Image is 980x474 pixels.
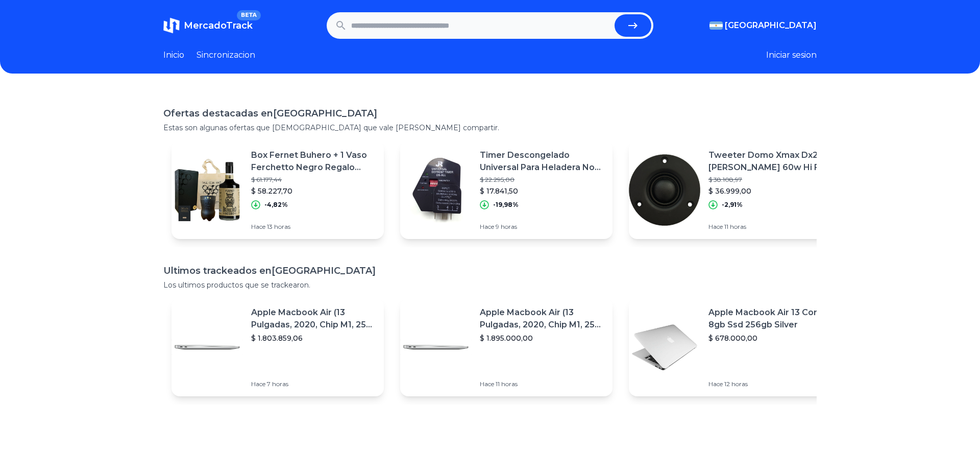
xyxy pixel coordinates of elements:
img: Argentina [709,21,723,30]
span: MercadoTrack [184,20,253,31]
img: Featured image [629,154,700,226]
a: Featured imageApple Macbook Air 13 Core I5 8gb Ssd 256gb Silver$ 678.000,00Hace 12 horas [629,298,841,396]
p: $ 61.177,44 [251,176,376,184]
p: Hace 7 horas [251,380,376,388]
p: Estas son algunas ofertas que [DEMOGRAPHIC_DATA] que vale [PERSON_NAME] compartir. [163,123,817,133]
p: Hace 13 horas [251,223,376,231]
p: Hace 11 horas [708,223,833,231]
p: Hace 12 horas [708,380,833,388]
h1: Ofertas destacadas en [GEOGRAPHIC_DATA] [163,106,817,121]
p: $ 36.999,00 [708,186,833,196]
img: MercadoTrack [163,17,180,34]
p: $ 678.000,00 [708,333,833,343]
a: Featured imageApple Macbook Air (13 Pulgadas, 2020, Chip M1, 256 Gb De Ssd, 8 Gb De Ram) - Plata$... [171,298,384,396]
a: Featured imageTweeter Domo Xmax Dx25 [PERSON_NAME] 60w Hi Fi Neodimio$ 38.108,97$ 36.999,00-2,91%... [629,141,841,239]
p: $ 1.803.859,06 [251,333,376,343]
p: $ 58.227,70 [251,186,376,196]
a: Featured imageApple Macbook Air (13 Pulgadas, 2020, Chip M1, 256 Gb De Ssd, 8 Gb De Ram) - Plata$... [400,298,612,396]
button: [GEOGRAPHIC_DATA] [709,19,817,32]
p: $ 1.895.000,00 [480,333,604,343]
a: Inicio [163,49,184,61]
img: Featured image [400,154,472,226]
p: $ 17.841,50 [480,186,604,196]
p: Hace 11 horas [480,380,604,388]
a: Featured imageBox Fernet Buhero + 1 Vaso Ferchetto Negro Regalo Estuche$ 61.177,44$ 58.227,70-4,8... [171,141,384,239]
img: Featured image [629,312,700,383]
p: Apple Macbook Air (13 Pulgadas, 2020, Chip M1, 256 Gb De Ssd, 8 Gb De Ram) - Plata [480,306,604,331]
p: -19,98% [493,201,519,209]
a: Sincronizacion [197,49,255,61]
p: Hace 9 horas [480,223,604,231]
p: Tweeter Domo Xmax Dx25 [PERSON_NAME] 60w Hi Fi Neodimio [708,149,833,174]
a: Featured imageTimer Descongelado Universal Para Heladera No Frost$ 22.295,00$ 17.841,50-19,98%Hac... [400,141,612,239]
span: BETA [237,10,261,20]
p: -2,91% [722,201,743,209]
p: Box Fernet Buhero + 1 Vaso Ferchetto Negro Regalo Estuche [251,149,376,174]
img: Featured image [171,312,243,383]
span: [GEOGRAPHIC_DATA] [725,19,817,32]
img: Featured image [171,154,243,226]
p: -4,82% [264,201,288,209]
p: Apple Macbook Air 13 Core I5 8gb Ssd 256gb Silver [708,306,833,331]
h1: Ultimos trackeados en [GEOGRAPHIC_DATA] [163,264,817,278]
p: Apple Macbook Air (13 Pulgadas, 2020, Chip M1, 256 Gb De Ssd, 8 Gb De Ram) - Plata [251,306,376,331]
button: Iniciar sesion [766,49,817,61]
p: Timer Descongelado Universal Para Heladera No Frost [480,149,604,174]
p: $ 22.295,00 [480,176,604,184]
img: Featured image [400,312,472,383]
p: $ 38.108,97 [708,176,833,184]
p: Los ultimos productos que se trackearon. [163,280,817,290]
a: MercadoTrackBETA [163,17,253,34]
